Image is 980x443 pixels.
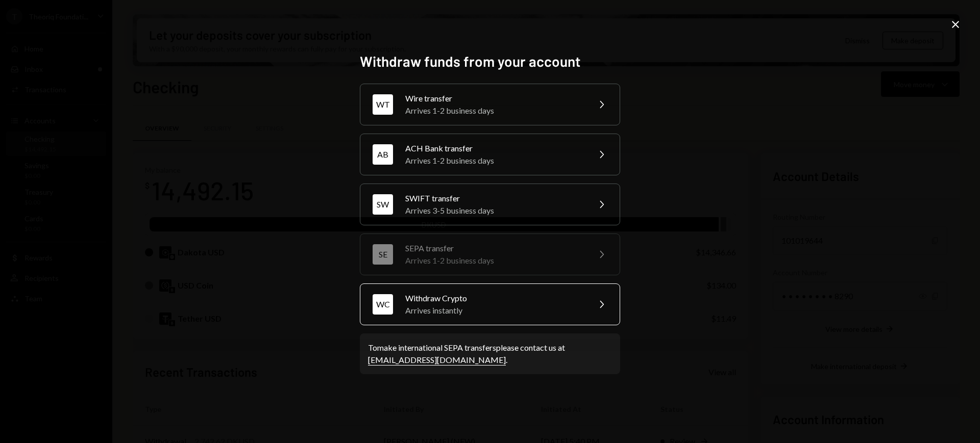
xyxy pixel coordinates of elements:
div: AB [373,144,393,165]
h2: Withdraw funds from your account [360,51,620,71]
div: SE [373,244,393,265]
div: Arrives 1-2 business days [405,154,583,167]
div: SWIFT transfer [405,192,583,204]
button: WCWithdraw CryptoArrives instantly [360,283,620,325]
div: Arrives instantly [405,304,583,317]
div: To make international SEPA transfers please contact us at . [368,342,612,366]
div: Arrives 1-2 business days [405,254,583,267]
div: WT [373,94,393,115]
div: Wire transfer [405,92,583,105]
a: [EMAIL_ADDRESS][DOMAIN_NAME] [368,355,506,366]
div: Arrives 3-5 business days [405,204,583,217]
div: Withdraw Crypto [405,292,583,304]
button: SWSWIFT transferArrives 3-5 business days [360,184,620,225]
div: SW [373,194,393,215]
div: Arrives 1-2 business days [405,105,583,117]
div: WC [373,294,393,315]
button: ABACH Bank transferArrives 1-2 business days [360,134,620,175]
button: SESEPA transferArrives 1-2 business days [360,233,620,275]
button: WTWire transferArrives 1-2 business days [360,84,620,125]
div: SEPA transfer [405,242,583,254]
div: ACH Bank transfer [405,142,583,154]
